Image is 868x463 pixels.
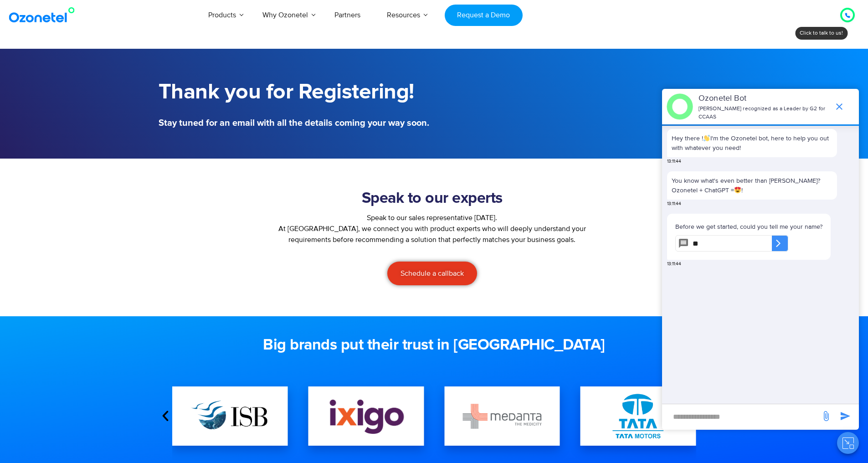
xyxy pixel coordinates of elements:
[699,93,829,105] p: Ozonetel Bot
[445,5,523,26] a: Request a Demo
[830,98,848,116] span: end chat or minimize
[444,386,560,446] div: 5 / 16
[271,190,594,208] h2: Speak to our experts
[387,262,477,285] a: Schedule a callback
[704,135,710,141] img: 👋
[672,176,832,195] p: You know what's even better than [PERSON_NAME]? Ozonetel + ChatGPT = !
[599,376,678,456] img: Tata Motors
[837,432,859,454] button: Close chat
[667,93,693,120] img: header
[667,201,681,207] span: 13:11:44
[836,407,854,425] span: send message
[326,397,406,435] img: Ixigo
[172,386,288,446] div: 3 / 16
[667,261,681,268] span: 13:11:44
[672,134,832,153] p: Hey there ! I'm the Ozonetel bot, here to help you out with whatever you need!
[159,80,430,105] h1: Thank you for Registering!
[159,336,710,355] h2: Big brands put their trust in [GEOGRAPHIC_DATA]
[580,386,696,446] div: 6 / 16
[308,386,424,446] div: 4 / 16
[667,409,816,425] div: new-msg-input
[699,105,829,121] p: [PERSON_NAME] recognized as a Leader by G2 for CCAAS
[817,407,835,425] span: send message
[190,394,270,438] img: ISB
[675,222,822,231] p: Before we get started, could you tell me your name?
[462,404,542,429] img: medanta
[271,223,594,245] p: At [GEOGRAPHIC_DATA], we connect you with product experts who will deeply understand your require...
[271,212,594,223] div: Speak to our sales representative [DATE].
[667,158,681,165] span: 13:11:44
[401,270,464,277] span: Schedule a callback
[159,118,430,128] h5: Stay tuned for an email with all the details coming your way soon.
[734,187,741,193] img: 😍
